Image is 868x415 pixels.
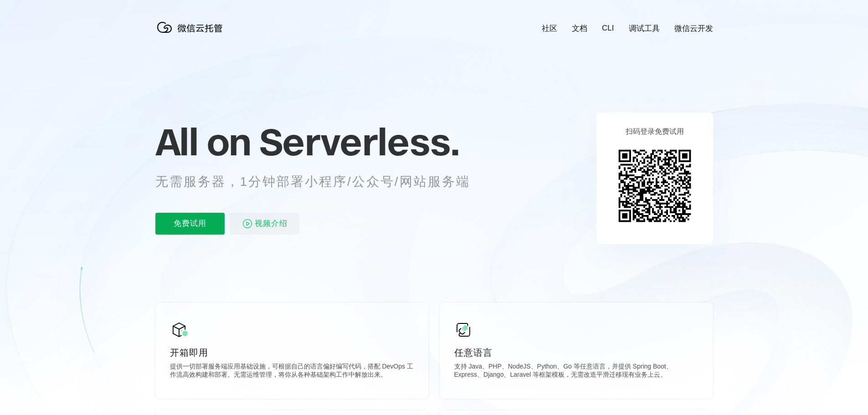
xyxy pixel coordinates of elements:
p: 扫码登录免费试用 [626,127,684,137]
a: 微信云开发 [674,23,713,34]
a: CLI [602,24,614,33]
span: All on [155,119,251,164]
p: 支持 Java、PHP、NodeJS、Python、Go 等任意语言，并提供 Spring Boot、Express、Django、Laravel 等框架模板，无需改造平滑迁移现有业务上云。 [454,363,699,381]
p: 开箱即用 [170,346,414,359]
img: 微信云托管 [155,18,228,36]
a: 微信云托管 [155,30,228,38]
a: 调试工具 [629,23,660,34]
p: 任意语言 [454,346,699,359]
a: 社区 [542,23,557,34]
a: 文档 [572,23,587,34]
p: 无需服务器，1分钟部署小程序/公众号/网站服务端 [155,173,487,191]
img: video_play.svg [242,218,253,229]
p: 提供一切部署服务端应用基础设施，可根据自己的语言偏好编写代码，搭配 DevOps 工作流高效构建和部署。无需运维管理，将你从各种基础架构工作中解放出来。 [170,363,414,381]
span: Serverless. [259,119,459,164]
p: 免费试用 [155,213,225,235]
span: 视频介绍 [255,213,288,235]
